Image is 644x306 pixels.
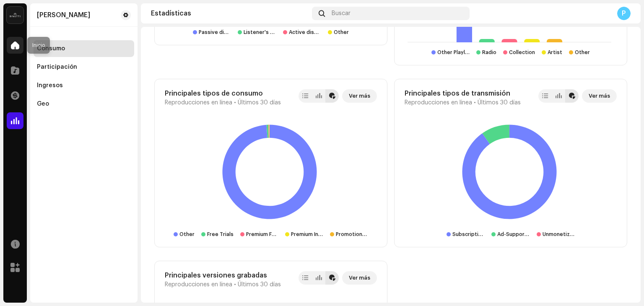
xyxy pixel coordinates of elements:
div: Principales versiones grabadas [165,271,281,280]
span: Reproducciones en línea [165,281,232,288]
div: Pablo Piddy [37,12,90,18]
div: Premium Family Subscriptions [246,231,278,238]
button: Ver más [342,89,377,103]
re-m-nav-item: Geo [34,96,134,112]
div: Consumo [37,45,65,52]
span: Últimos 30 días [238,281,281,288]
div: Ad-Supported Streaming [497,231,530,238]
span: Buscar [332,10,351,17]
div: Geo [37,101,49,107]
div: Other [179,231,195,238]
re-m-nav-item: Ingresos [34,77,134,94]
re-m-nav-item: Participación [34,59,134,75]
div: Collection [509,49,535,56]
div: Principales tipos de transmisión [405,89,521,98]
span: Ver más [589,88,610,104]
button: Ver más [342,271,377,285]
span: • [234,99,236,106]
div: Listener's collection [244,29,276,36]
div: Principales tipos de consumo [165,89,281,98]
div: Unmonetized [543,231,575,238]
span: Ver más [349,270,370,286]
span: Últimos 30 días [238,99,281,106]
re-m-nav-item: Consumo [34,40,134,57]
div: Active discovery [289,29,321,36]
span: • [234,281,236,288]
span: Reproducciones en línea [165,99,232,106]
img: 02a7c2d3-3c89-4098-b12f-2ff2945c95ee [7,7,23,23]
div: Promotional / Discounted Subscriptions [336,231,368,238]
span: Ver más [349,88,370,104]
button: Ver más [582,89,617,103]
div: Passive discovery [199,29,231,36]
div: Subscription Streaming [452,231,485,238]
div: Premium Individual Subscriptions [291,231,323,238]
div: Participación [37,64,77,70]
span: • [474,99,476,106]
div: Other Playlist [437,49,470,56]
div: Radio [482,49,496,56]
span: Últimos 30 días [478,99,521,106]
div: Ingresos [37,82,63,89]
div: Estadísticas [151,10,309,17]
div: Artist [548,49,562,56]
div: Other [575,49,590,56]
span: Reproducciones en línea [405,99,472,106]
div: P [617,7,631,20]
div: Other [334,29,349,36]
div: Free Trials [207,231,234,238]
